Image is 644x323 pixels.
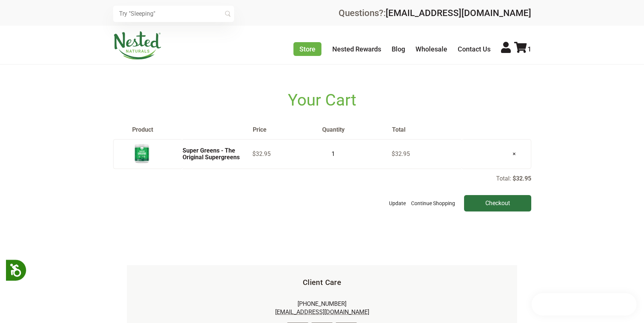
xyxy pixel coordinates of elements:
[387,195,408,211] button: Update
[332,45,381,53] a: Nested Rewards
[293,42,321,56] a: Store
[275,308,369,316] a: [EMAIL_ADDRESS][DOMAIN_NAME]
[507,144,522,163] a: ×
[513,175,531,182] p: $32.95
[339,9,531,18] div: Questions?:
[183,147,240,161] a: Super Greens - The Original Supergreens
[416,45,447,53] a: Wholesale
[532,293,637,316] iframe: Button to open loyalty program pop-up
[528,45,531,53] span: 1
[392,150,410,157] span: $32.95
[386,8,531,18] a: [EMAIL_ADDRESS][DOMAIN_NAME]
[252,150,271,157] span: $32.95
[392,126,461,134] th: Total
[139,277,505,288] h5: Client Care
[252,126,322,134] th: Price
[392,45,405,53] a: Blog
[113,91,531,110] h1: Your Cart
[298,300,346,307] a: [PHONE_NUMBER]
[113,31,162,60] img: Nested Naturals
[464,195,531,211] input: Checkout
[458,45,491,53] a: Contact Us
[113,175,531,211] div: Total:
[322,126,392,134] th: Quantity
[113,126,252,134] th: Product
[133,142,151,164] img: Super Greens - The Original Supergreens - 30 Servings
[113,6,234,22] input: Try "Sleeping"
[514,45,531,53] a: 1
[409,195,457,211] a: Continue Shopping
